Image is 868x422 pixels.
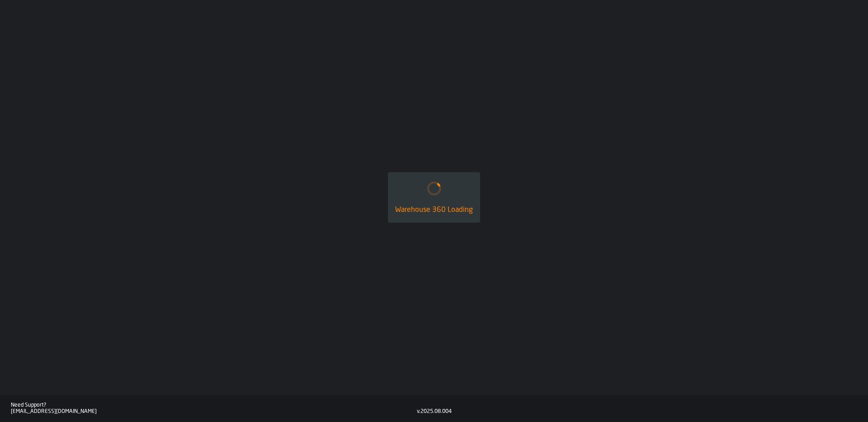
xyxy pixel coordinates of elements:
div: [EMAIL_ADDRESS][DOMAIN_NAME] [11,408,417,415]
div: Warehouse 360 Loading [395,205,473,216]
div: 2025.08.004 [420,408,452,415]
a: Need Support?[EMAIL_ADDRESS][DOMAIN_NAME] [11,402,417,415]
div: Need Support? [11,402,417,408]
div: v. [417,408,420,415]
